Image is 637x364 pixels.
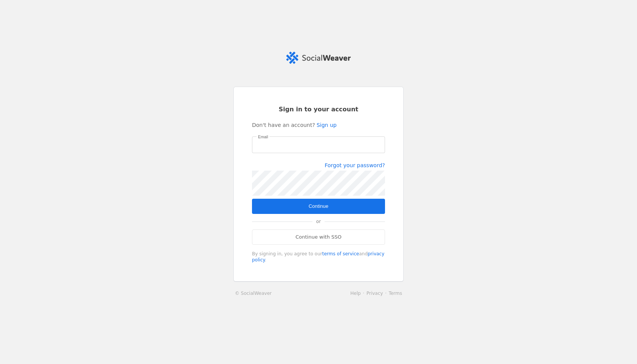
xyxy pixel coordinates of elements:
[361,290,366,297] li: ·
[252,251,384,263] a: privacy policy
[389,291,402,296] a: Terms
[252,199,385,214] button: Continue
[309,203,328,210] span: Continue
[252,121,315,129] span: Don't have an account?
[322,251,359,256] a: terms of service
[258,134,268,141] mat-label: Email
[252,229,385,245] a: Continue with SSO
[366,291,383,296] a: Privacy
[350,291,361,296] a: Help
[312,214,325,229] span: or
[252,251,385,263] div: By signing in, you agree to our and .
[317,121,337,129] a: Sign up
[235,290,272,297] a: © SocialWeaver
[279,105,358,114] span: Sign in to your account
[383,290,389,297] li: ·
[325,162,385,168] a: Forgot your password?
[258,140,379,149] input: Email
